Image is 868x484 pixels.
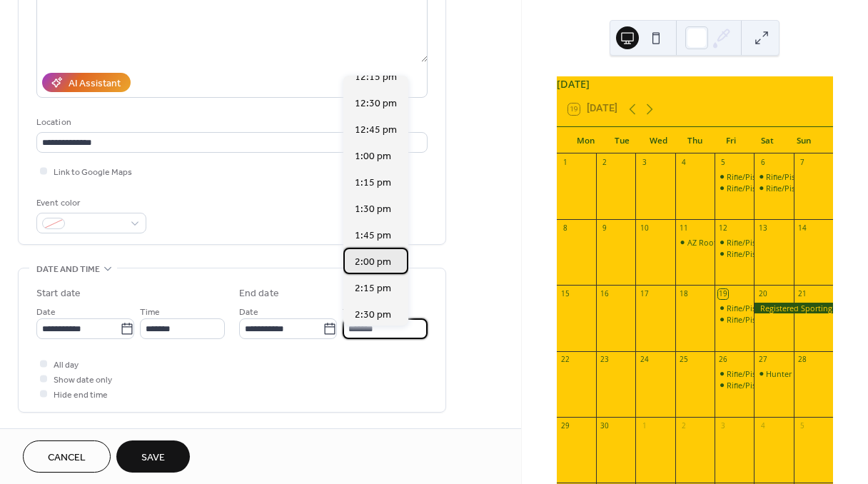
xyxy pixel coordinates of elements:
span: 2:00 pm [355,254,391,269]
span: 1:15 pm [355,175,391,190]
div: 13 [758,223,768,233]
div: Rifle/Pistol RSO: Ray P [715,248,754,259]
div: Sat [749,127,785,154]
div: 30 [600,420,610,430]
div: End date [239,286,279,301]
div: 2 [679,420,689,430]
span: Cancel [48,450,86,465]
span: Time [140,305,160,320]
div: 2 [600,158,610,168]
div: Fri [713,127,750,154]
span: 1:45 pm [355,228,391,243]
div: Hunter Education Field Day: Instructor Rick Magnan [754,368,793,379]
span: Show date only [54,373,112,388]
div: 4 [679,158,689,168]
div: 5 [718,158,728,168]
span: 12:30 pm [355,96,397,111]
span: Time [343,305,363,320]
div: 26 [718,355,728,365]
span: 2:15 pm [355,281,391,296]
div: 8 [560,223,570,233]
div: 25 [679,355,689,365]
span: Date [239,305,258,320]
span: 12:15 pm [355,69,397,84]
div: Mon [568,127,605,154]
div: Rifle/Pistol RSO: Ed D [727,368,804,379]
div: Rifle/Pistol RSO: Ray P [715,380,754,390]
span: Save [141,450,165,465]
div: Rifle/Pistol RSO: Ed D [715,237,754,248]
div: Tue [604,127,640,154]
div: 18 [679,289,689,299]
span: Hide end time [54,388,108,403]
div: 15 [560,289,570,299]
div: 16 [600,289,610,299]
div: 28 [797,355,807,365]
div: 12 [718,223,728,233]
div: AZ Roofers Sporting Clays Private Event [687,237,831,248]
div: 1 [640,420,650,430]
div: 3 [640,158,650,168]
div: 24 [640,355,650,365]
div: 5 [797,420,807,430]
div: AI Assistant [69,76,121,91]
div: 11 [679,223,689,233]
div: [DATE] [557,76,833,92]
div: 27 [758,355,768,365]
span: 12:45 pm [355,122,397,137]
div: Rifle/Pistol RSO: Tom B [754,171,793,182]
div: Rifle/Pistol RSO: [PERSON_NAME] [727,183,849,193]
div: 14 [797,223,807,233]
div: 29 [560,420,570,430]
div: Rifle/Pistol RSO: Ed D [715,368,754,379]
div: 17 [640,289,650,299]
span: 2:30 pm [355,307,391,322]
div: 6 [758,158,768,168]
div: 3 [718,420,728,430]
span: 1:00 pm [355,148,391,163]
span: All day [54,358,79,373]
div: Rifle/Pistol RSO:Tom M: Eric Villegras Group [754,183,793,193]
div: Rifle/Pistol RSO: [PERSON_NAME] [727,314,849,325]
div: Rifle/Pistol RSO: Ed D [715,303,754,313]
div: Rifle/Pistol RSO: Ron T [715,183,754,193]
div: Rifle/Pistol RSO: [PERSON_NAME] [727,248,849,259]
span: Link to Google Maps [54,165,132,180]
div: Rifle/Pistol RSO: [PERSON_NAME] [727,380,849,390]
div: 19 [718,289,728,299]
div: 20 [758,289,768,299]
div: Sun [785,127,822,154]
div: Wed [640,127,677,154]
button: AI Assistant [42,73,131,92]
div: Registered Sporting Clays Shoot [754,303,833,313]
span: 1:30 pm [355,201,391,216]
button: Save [116,440,190,473]
div: Rifle/Pistol RSO: Ed D [727,303,804,313]
div: 7 [797,158,807,168]
div: Thu [677,127,713,154]
div: 1 [560,158,570,168]
div: 23 [600,355,610,365]
div: 22 [560,355,570,365]
button: Cancel [23,440,111,473]
div: Location [36,115,425,130]
div: Rifle/Pistol RSO: Ray P [715,314,754,325]
div: AZ Roofers Sporting Clays Private Event [675,237,715,248]
span: Date and time [36,262,100,277]
div: 9 [600,223,610,233]
div: 4 [758,420,768,430]
div: Rifle/Pistol RSO: Ed D [715,171,754,182]
div: Rifle/Pistol RSO: Ed D [727,237,804,248]
div: Rifle/Pistol RSO: Ed D [727,171,804,182]
span: Date [36,305,56,320]
div: 10 [640,223,650,233]
div: Event color [36,196,143,211]
div: 21 [797,289,807,299]
div: Start date [36,286,81,301]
